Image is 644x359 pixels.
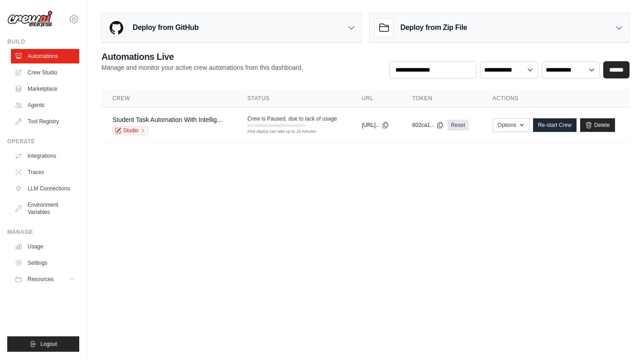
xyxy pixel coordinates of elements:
[247,129,305,135] div: First deploy can take up to 10 minutes
[236,89,351,108] th: Status
[11,181,79,196] a: LLM Connections
[412,121,443,129] button: 602ca1...
[247,115,337,122] span: Crew is Paused, due to lack of usage
[11,149,79,163] a: Integrations
[11,114,79,129] a: Tool Registry
[7,38,79,45] div: Build
[533,118,577,132] a: Re-start Crew
[11,256,79,270] a: Settings
[11,165,79,179] a: Traces
[112,116,222,123] a: Student Task Automation With Intellig...
[133,22,198,33] h3: Deploy from GitHub
[11,82,79,96] a: Marketplace
[11,98,79,112] a: Agents
[7,228,79,236] div: Manage
[11,272,79,286] button: Resources
[28,276,53,283] span: Resources
[11,49,79,63] a: Automations
[101,63,303,72] p: Manage and monitor your active crew automations from this dashboard.
[599,315,644,359] iframe: Chat Widget
[11,239,79,254] a: Usage
[11,65,79,80] a: Crew Studio
[7,138,79,145] div: Operate
[107,19,125,37] img: GitHub Logo
[101,50,303,63] h2: Automations Live
[40,340,57,348] span: Logout
[401,89,481,108] th: Token
[7,336,79,352] button: Logout
[400,22,467,33] h3: Deploy from Zip File
[493,118,529,132] button: Options
[482,89,630,108] th: Actions
[351,89,402,108] th: URL
[101,89,236,108] th: Crew
[112,126,149,135] a: Studio
[447,120,469,131] a: Reset
[11,198,79,219] a: Environment Variables
[580,118,615,132] a: Delete
[7,10,53,28] img: Logo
